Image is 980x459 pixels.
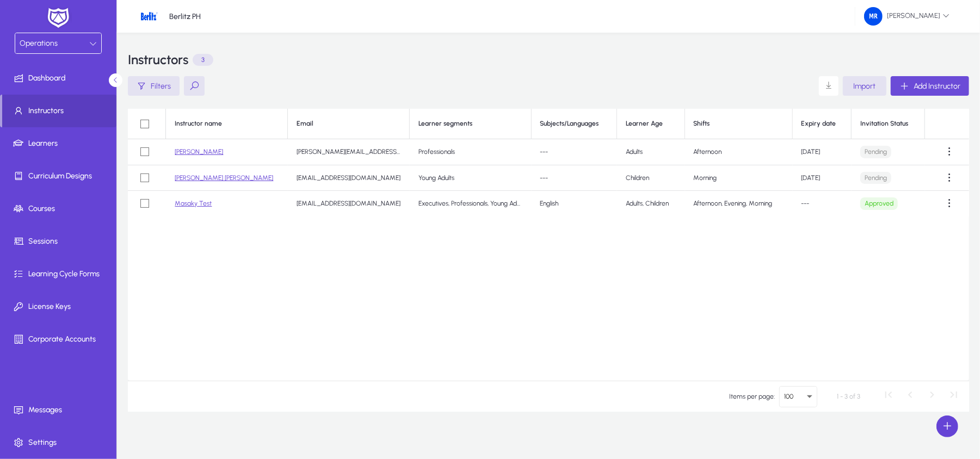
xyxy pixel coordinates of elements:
a: Sessions [2,225,119,258]
td: Adults, Children [617,191,685,216]
div: Instructor name [175,120,222,128]
td: [DATE] [793,139,852,165]
th: Invitation Status [852,109,925,139]
span: [PERSON_NAME] [864,7,950,26]
span: Add Instructor [914,82,960,91]
th: Expiry date [793,109,852,139]
p: Approved [860,197,898,210]
p: Berlitz PH [169,12,201,21]
td: [DATE] [793,165,852,191]
span: Messages [2,405,119,415]
span: Learning Cycle Forms [2,269,119,280]
a: Learning Cycle Forms [2,258,119,290]
td: --- [532,139,618,165]
td: [PERSON_NAME][EMAIL_ADDRESS][DOMAIN_NAME] [288,139,410,165]
span: Settings [2,437,119,448]
a: Courses [2,193,119,225]
td: [EMAIL_ADDRESS][DOMAIN_NAME] [288,165,410,191]
td: Morning [685,165,793,191]
span: Instructors [2,106,116,116]
div: Instructor name [175,120,279,128]
td: Executives, Professionals, Young Adults [410,191,532,216]
span: Operations [20,39,58,48]
img: 148.png [864,7,883,26]
h3: Instructors [128,53,188,66]
td: --- [532,165,618,191]
span: Sessions [2,236,119,247]
button: [PERSON_NAME] [855,7,958,26]
button: Add Instructor [891,76,969,96]
span: Curriculum Designs [2,171,119,182]
a: [PERSON_NAME] [PERSON_NAME] [175,174,273,182]
td: Afternoon, Evening, Morning [685,191,793,216]
div: Email [297,120,313,128]
a: [PERSON_NAME] [175,148,223,156]
a: Dashboard [2,62,119,95]
td: Young Adults [410,165,532,191]
span: Filters [151,82,171,91]
div: Email [297,120,400,128]
a: Settings [2,426,119,459]
a: Learners [2,127,119,160]
img: white-logo.png [45,7,72,29]
td: English [532,191,618,216]
a: Messages [2,394,119,426]
th: Learner segments [410,109,532,139]
th: Learner Age [617,109,685,139]
td: Professionals [410,139,532,165]
button: Filters [128,76,180,96]
span: Learners [2,138,119,149]
span: Courses [2,203,119,214]
span: Dashboard [2,73,119,84]
button: Import [843,76,886,96]
p: Pending [860,146,891,158]
span: 100 [784,393,793,400]
img: 28.png [139,6,159,27]
th: Subjects/Languages [532,109,618,139]
div: Items per page: [729,391,775,402]
td: Children [617,165,685,191]
span: Import [854,82,876,91]
td: [EMAIL_ADDRESS][DOMAIN_NAME] [288,191,410,216]
div: 1 - 3 of 3 [837,391,860,402]
a: Curriculum Designs [2,160,119,193]
p: Pending [860,172,891,184]
th: Shifts [685,109,793,139]
td: Afternoon [685,139,793,165]
a: Masaky Test [175,200,212,207]
a: Corporate Accounts [2,323,119,356]
td: Adults [617,139,685,165]
a: License Keys [2,290,119,323]
span: License Keys [2,301,119,312]
mat-paginator: Select page [128,381,969,412]
td: --- [793,191,852,216]
p: 3 [193,54,213,66]
span: Corporate Accounts [2,334,119,345]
